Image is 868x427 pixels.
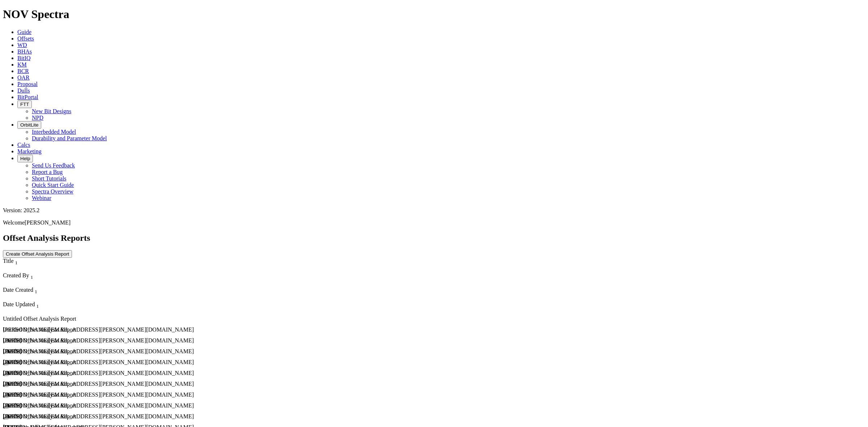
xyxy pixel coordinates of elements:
[3,207,865,214] div: Version: 2025.2
[3,348,212,355] div: [PERSON_NAME][EMAIL_ADDRESS][PERSON_NAME][DOMAIN_NAME]
[3,266,212,272] div: Column Menu
[3,326,212,333] div: Untitled Offset Analysis Report
[32,169,63,175] a: Report a Bug
[17,35,34,42] a: Offsets
[3,287,212,301] div: Sort None
[17,155,33,162] button: Help
[3,219,865,226] p: Welcome
[3,402,212,409] div: [PERSON_NAME][EMAIL_ADDRESS][PERSON_NAME][DOMAIN_NAME]
[3,295,212,301] div: Column Menu
[3,280,212,287] div: Column Menu
[32,129,76,135] a: Interbedded Model
[17,94,38,100] a: BitPortal
[3,309,212,316] div: Column Menu
[3,272,212,287] div: Sort None
[3,258,14,264] span: Title
[15,260,18,265] sub: 1
[3,370,212,376] div: Untitled Offset Analysis Report
[3,337,212,344] div: Untitled Offset Analysis Report
[3,359,212,366] div: Untitled Offset Analysis Report
[17,48,32,55] a: BHAs
[30,272,33,278] span: Sort None
[32,182,74,188] a: Quick Start Guide
[32,115,43,121] a: NPD
[17,148,42,154] a: Marketing
[17,68,29,74] a: BCR
[36,303,39,309] sub: 1
[35,287,37,293] span: Sort None
[3,370,212,376] div: [PERSON_NAME][EMAIL_ADDRESS][PERSON_NAME][DOMAIN_NAME]
[3,258,212,266] div: Title Sort None
[32,162,75,168] a: Send Us Feedback
[17,55,30,61] a: BitIQ
[3,272,212,280] div: Created By Sort None
[3,413,212,420] div: Untitled Offset Analysis Report
[3,301,35,307] span: Date Updated
[3,392,212,398] div: [PERSON_NAME][EMAIL_ADDRESS][PERSON_NAME][DOMAIN_NAME]
[3,301,212,316] div: Sort None
[3,413,212,420] div: [PERSON_NAME][EMAIL_ADDRESS][PERSON_NAME][DOMAIN_NAME]
[32,108,71,114] a: New Bit Designs
[3,301,212,309] div: Date Updated Sort None
[32,188,73,195] a: Spectra Overview
[3,348,212,355] div: Untitled Offset Analysis Report
[17,29,31,35] a: Guide
[3,250,72,258] button: Create Offset Analysis Report
[32,135,107,141] a: Durability and Parameter Model
[3,326,212,333] div: [PERSON_NAME][EMAIL_ADDRESS][PERSON_NAME][DOMAIN_NAME]
[35,289,37,294] sub: 1
[17,101,32,108] button: FTT
[3,337,212,344] div: [PERSON_NAME][EMAIL_ADDRESS][PERSON_NAME][DOMAIN_NAME]
[17,87,30,94] a: Dulls
[3,233,865,243] h2: Offset Analysis Reports
[17,142,30,148] a: Calcs
[25,219,71,226] span: [PERSON_NAME]
[3,258,212,272] div: Sort None
[32,175,67,182] a: Short Tutorials
[17,121,41,129] button: OrbitLite
[3,287,33,293] span: Date Created
[36,301,39,307] span: Sort None
[3,316,212,322] div: Untitled Offset Analysis Report
[3,287,212,295] div: Date Created Sort None
[3,272,29,278] span: Created By
[3,381,212,387] div: Untitled Offset Analysis Report
[17,74,30,81] a: OAR
[20,122,38,128] span: OrbitLite
[3,392,212,398] div: Untitled Offset Analysis Report
[3,381,212,387] div: [PERSON_NAME][EMAIL_ADDRESS][PERSON_NAME][DOMAIN_NAME]
[3,402,212,409] div: Untitled Offset Analysis Report
[17,81,38,87] a: Proposal
[20,156,30,161] span: Help
[17,42,27,48] a: WD
[3,359,212,366] div: [PERSON_NAME][EMAIL_ADDRESS][PERSON_NAME][DOMAIN_NAME]
[30,274,33,280] sub: 1
[17,61,27,68] a: KM
[32,195,51,201] a: Webinar
[20,102,29,107] span: FTT
[15,258,18,264] span: Sort None
[3,8,865,21] h1: NOV Spectra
